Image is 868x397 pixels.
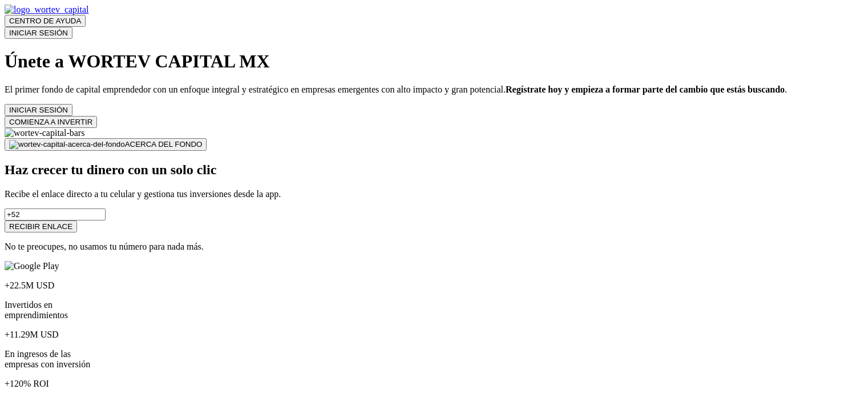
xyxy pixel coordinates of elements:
button: ACERCA DEL FONDO [5,138,207,151]
a: INICIAR SESIÓN [5,27,72,37]
img: logo_wortev_capital [5,5,89,15]
a: INICIAR SESIÓN [5,105,72,114]
p: +22.5M USD [5,280,863,291]
p: En ingresos de las empresas con inversión [5,349,863,370]
a: CENTRO DE AYUDA [5,15,86,25]
button: CENTRO DE AYUDA [5,15,86,27]
h1: Únete a WORTEV CAPITAL MX [5,51,863,72]
p: El primer fondo de capital emprendedor con un enfoque integral y estratégico en empresas emergent... [5,85,863,95]
p: Recibe el enlace directo a tu celular y gestiona tus inversiones desde la app. [5,189,863,199]
p: No te preocupes, no usamos tu número para nada más. [5,242,863,252]
button: INICIAR SESIÓN [5,27,72,39]
p: +11.29M USD [5,330,863,340]
img: wortev-capital-bars [5,128,84,138]
button: RECIBIR ENLACE [5,220,77,232]
p: Invertidos en emprendimientos [5,300,863,320]
img: wortev-capital-acerca-del-fondo [9,140,125,149]
img: Google Play [5,261,59,271]
strong: Regístrate hoy y empieza a formar parte del cambio que estás buscando [506,85,785,94]
a: COMIENZA A INVERTIR [5,117,97,126]
h2: Haz crecer tu dinero con un solo clic [5,162,863,178]
button: INICIAR SESIÓN [5,104,72,116]
p: +120% ROI [5,379,863,389]
button: COMIENZA A INVERTIR [5,116,97,128]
